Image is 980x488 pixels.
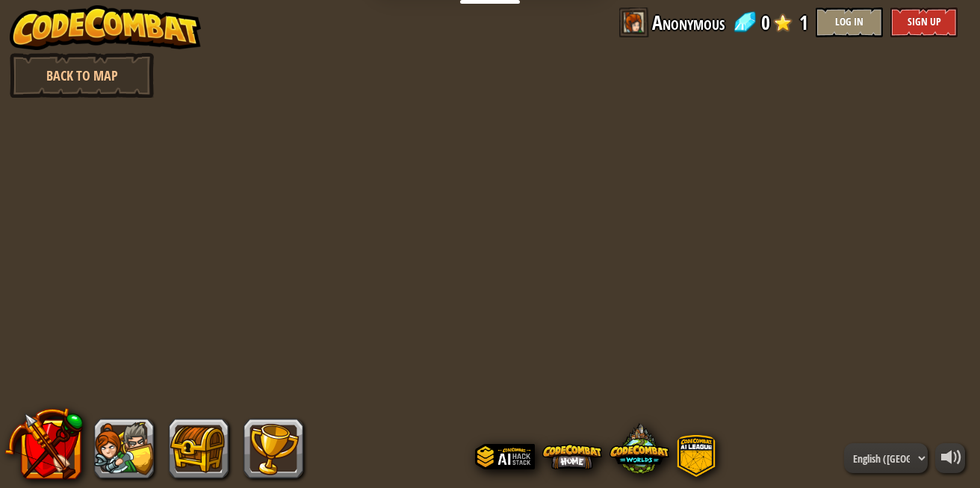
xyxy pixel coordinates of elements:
[890,7,958,37] button: Sign Up
[10,53,154,98] a: Back to Map
[652,7,725,37] span: Anonymous
[10,5,201,50] img: CodeCombat - Learn how to code by playing a game
[761,7,770,37] span: 0
[799,7,808,37] span: 1
[844,443,928,473] select: Languages
[816,7,883,37] button: Log In
[935,443,965,473] button: Adjust volume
